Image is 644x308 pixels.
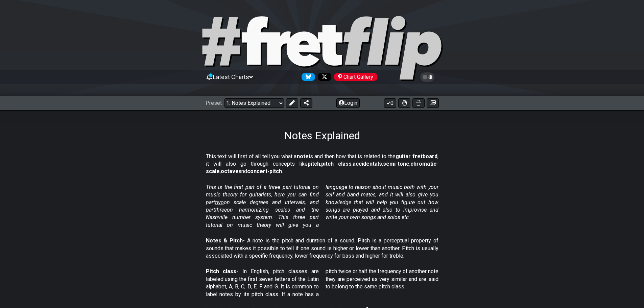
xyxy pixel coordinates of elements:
[284,129,360,142] h1: Notes Explained
[412,98,425,108] button: Print
[384,98,396,108] button: 0
[213,73,249,80] span: Latest Charts
[206,268,237,275] strong: Pitch class
[206,237,438,260] p: - A note is the pitch and duration of a sound. Pitch is a perceptual property of sounds that make...
[286,98,298,108] button: Edit Preset
[315,73,331,81] a: Follow #fretflip at X
[206,184,438,228] em: This is the first part of a three part tutorial on music theory for guitarists, here you can find...
[308,161,320,167] strong: pitch
[224,98,284,108] select: Preset
[206,100,222,106] span: Preset
[206,153,438,175] p: This text will first of all tell you what a is and then how that is related to the , it will also...
[396,153,437,160] strong: guitar fretboard
[247,168,282,174] strong: concert-pitch
[221,168,239,174] strong: octave
[206,237,243,244] strong: Notes & Pitch
[215,199,224,206] span: two
[398,98,410,108] button: Toggle Dexterity for all fretkits
[206,268,438,298] p: - In English, pitch classes are labeled using the first seven letters of the Latin alphabet, A, B...
[215,207,227,213] span: three
[297,153,309,160] strong: note
[353,161,382,167] strong: accidentals
[334,73,377,81] div: Chart Gallery
[299,73,315,81] a: Follow #fretflip at Bluesky
[300,98,312,108] button: Share Preset
[383,161,409,167] strong: semi-tone
[321,161,352,167] strong: pitch class
[336,98,360,108] button: Login
[427,98,439,108] button: Create image
[424,74,431,80] span: Toggle light / dark theme
[331,73,377,81] a: #fretflip at Pinterest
